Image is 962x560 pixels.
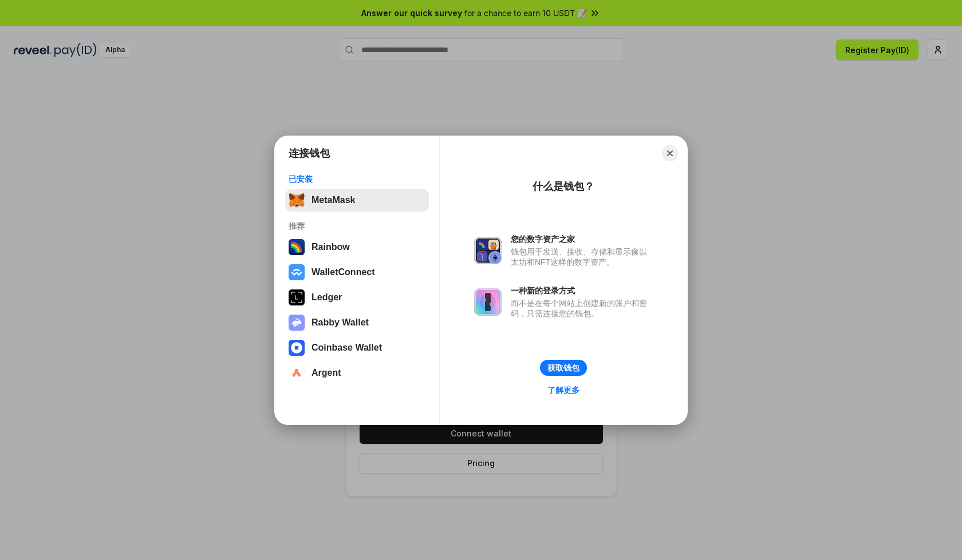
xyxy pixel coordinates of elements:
[289,221,425,231] div: 推荐
[289,146,330,160] h1: 连接钱包
[474,288,502,316] img: svg+xml,%3Csvg%20xmlns%3D%22http%3A%2F%2Fwww.w3.org%2F2000%2Fsvg%22%20fill%3D%22none%22%20viewBox...
[285,286,429,309] button: Ledger
[285,261,429,284] button: WalletConnect
[312,195,355,205] div: MetaMask
[289,365,305,381] img: svg+xml,%3Csvg%20width%3D%2228%22%20height%3D%2228%22%20viewBox%3D%220%200%2028%2028%22%20fill%3D...
[289,264,305,280] img: svg+xml,%3Csvg%20width%3D%2228%22%20height%3D%2228%22%20viewBox%3D%220%200%2028%2028%22%20fill%3D...
[547,363,579,373] div: 获取钱包
[312,267,375,277] div: WalletConnect
[474,237,502,264] img: svg+xml,%3Csvg%20xmlns%3D%22http%3A%2F%2Fwww.w3.org%2F2000%2Fsvg%22%20fill%3D%22none%22%20viewBox...
[289,239,305,255] img: svg+xml,%3Csvg%20width%3D%22120%22%20height%3D%22120%22%20viewBox%3D%220%200%20120%20120%22%20fil...
[540,360,587,376] button: 获取钱包
[289,192,305,208] img: svg+xml,%3Csvg%20fill%3D%22none%22%20height%3D%2233%22%20viewBox%3D%220%200%2035%2033%22%20width%...
[312,368,341,378] div: Argent
[285,189,429,212] button: MetaMask
[289,315,305,331] img: svg+xml,%3Csvg%20xmlns%3D%22http%3A%2F%2Fwww.w3.org%2F2000%2Fsvg%22%20fill%3D%22none%22%20viewBox...
[312,242,350,252] div: Rainbow
[285,311,429,334] button: Rabby Wallet
[547,385,579,395] div: 了解更多
[289,289,305,305] img: svg+xml,%3Csvg%20xmlns%3D%22http%3A%2F%2Fwww.w3.org%2F2000%2Fsvg%22%20width%3D%2228%22%20height%3...
[285,362,429,384] button: Argent
[312,317,369,328] div: Rabby Wallet
[511,247,653,267] div: 钱包用于发送、接收、存储和显示像以太坊和NFT这样的数字资产。
[312,292,342,303] div: Ledger
[285,236,429,259] button: Rainbow
[289,340,305,356] img: svg+xml,%3Csvg%20width%3D%2228%22%20height%3D%2228%22%20viewBox%3D%220%200%2028%2028%22%20fill%3D...
[533,180,594,193] div: 什么是钱包？
[662,145,678,161] button: Close
[511,298,653,319] div: 而不是在每个网站上创建新的账户和密码，只需连接您的钱包。
[511,285,653,296] div: 一种新的登录方式
[285,336,429,359] button: Coinbase Wallet
[289,174,425,184] div: 已安装
[541,383,586,398] a: 了解更多
[312,343,382,353] div: Coinbase Wallet
[511,234,653,244] div: 您的数字资产之家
